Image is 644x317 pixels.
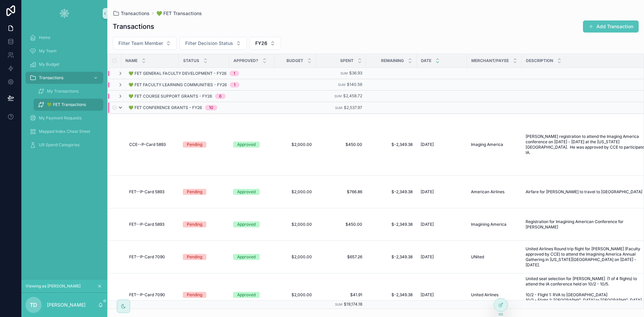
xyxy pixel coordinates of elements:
a: CCE--P-Card 5893 [129,142,175,147]
span: $-2,349.38 [370,222,413,227]
small: Sum [340,71,348,75]
a: Imaging America [471,142,518,147]
span: 💚 FET General Faculty Development - FY26 [128,71,227,76]
a: Approved [233,142,271,148]
a: $766.86 [320,189,362,195]
div: Approved [237,254,256,260]
a: $-2,349.38 [370,189,413,195]
p: [PERSON_NAME] [47,302,86,308]
span: Transactions [39,75,63,81]
button: Add Transaction [583,20,639,33]
span: Mapped Index Cheat Sheet [39,129,90,134]
a: Pending [183,292,225,298]
span: 💚 FET Conference Grants - FY26 [128,105,202,110]
a: My Payment Requests [25,112,103,124]
button: Select Button [113,37,177,50]
span: United Airlines [471,292,498,298]
a: Transactions [113,10,150,17]
h1: Transactions [113,22,154,31]
span: $2,537.97 [344,105,362,110]
span: $41.91 [320,292,362,298]
span: Filter Decision Status [185,40,233,47]
div: Pending [187,292,202,298]
a: American Airlines [471,189,518,195]
a: $450.00 [320,222,362,227]
span: [DATE] [421,189,434,195]
div: Approved [237,292,256,298]
a: $2,000.00 [279,254,312,260]
a: 💚 FET Transactions [156,10,202,17]
span: $450.00 [320,142,362,147]
img: App logo [59,8,70,19]
span: 💚 FET Course Support Grants - FY26 [128,94,212,99]
a: FET--P-Card 5893 [129,222,175,227]
div: 10 [209,105,213,110]
span: 💚 FET Transactions [47,102,86,107]
span: $19,174.18 [344,302,362,307]
span: FET--P-Card 5893 [129,189,164,195]
a: $2,000.00 [279,222,312,227]
a: 💚 FET Transactions [34,99,103,111]
span: FET--P-Card 7090 [129,254,165,260]
div: 6 [219,94,222,99]
span: Spent [340,58,354,63]
div: Approved [237,221,256,227]
span: Imaging America [471,142,503,147]
span: FY26 [255,40,267,47]
a: [DATE] [421,222,463,227]
a: Approved [233,189,271,195]
span: UR Spend Categories [39,142,79,148]
a: Approved [233,221,271,227]
span: $36.93 [349,70,362,75]
span: Transactions [121,10,150,17]
a: $657.26 [320,254,362,260]
div: Approved [237,189,256,195]
div: Pending [187,254,202,260]
span: $140.56 [347,82,362,87]
span: Remaining [381,58,404,63]
a: Approved [233,254,271,260]
small: Sum [335,303,342,306]
small: Sum [338,83,345,87]
span: Date [421,58,431,63]
div: Pending [187,142,202,148]
span: Home [39,35,50,40]
a: [DATE] [421,142,463,147]
a: $-2,349.38 [370,142,413,147]
a: [DATE] [421,189,463,195]
button: Select Button [179,37,247,50]
a: $2,000.00 [279,142,312,147]
span: Name [125,58,138,63]
a: Home [25,32,103,44]
a: FET--P-Card 5893 [129,189,175,195]
span: $2,458.72 [343,93,362,98]
span: My Payment Requests [39,115,82,121]
a: Pending [183,189,225,195]
span: [DATE] [421,292,434,298]
span: Merchant/Payee [471,58,509,63]
span: CCE--P-Card 5893 [129,142,166,147]
a: Approved [233,292,271,298]
a: [DATE] [421,292,463,298]
span: Viewing as [PERSON_NAME] [25,283,80,289]
span: [DATE] [421,254,434,260]
a: [DATE] [421,254,463,260]
div: Approved [237,142,256,148]
span: Description [526,58,553,63]
span: My Transactions [47,89,78,94]
a: FET--P-Card 7090 [129,254,175,260]
span: Approved? [233,58,258,63]
a: UNited [471,254,518,260]
div: Pending [187,189,202,195]
a: Mapped Index Cheat Sheet [25,125,103,138]
span: Airfare for [PERSON_NAME] to travel to [GEOGRAPHIC_DATA] [526,189,642,195]
a: My Team [25,45,103,57]
a: My Budget [25,58,103,70]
